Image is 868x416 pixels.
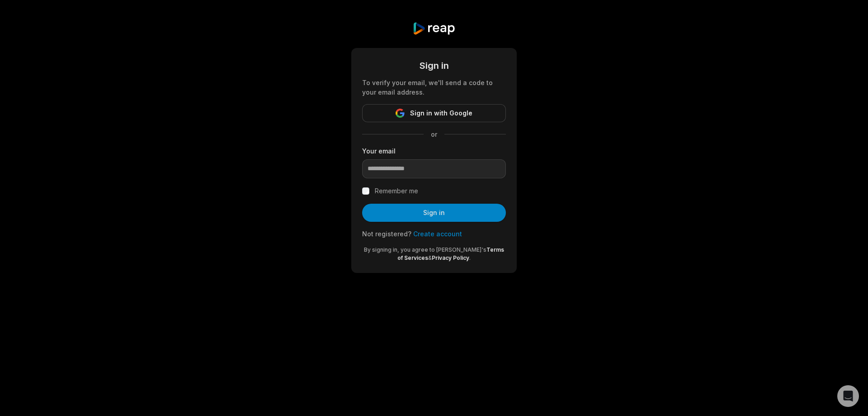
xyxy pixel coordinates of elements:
span: Sign in with Google [410,108,472,119]
span: or [424,129,444,139]
span: . [469,254,471,261]
label: Your email [362,146,506,156]
a: Terms of Services [397,246,504,261]
div: Open Intercom Messenger [837,385,859,407]
button: Sign in with Google [362,104,506,122]
button: Sign in [362,204,506,222]
div: To verify your email, we'll send a code to your email address. [362,78,506,97]
span: By signing in, you agree to [PERSON_NAME]'s [364,246,486,253]
a: Privacy Policy [432,254,469,261]
label: Remember me [375,186,418,196]
a: Create account [413,230,462,238]
span: & [428,254,432,261]
img: reap [412,22,455,35]
span: Not registered? [362,230,411,238]
div: Sign in [362,59,506,72]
